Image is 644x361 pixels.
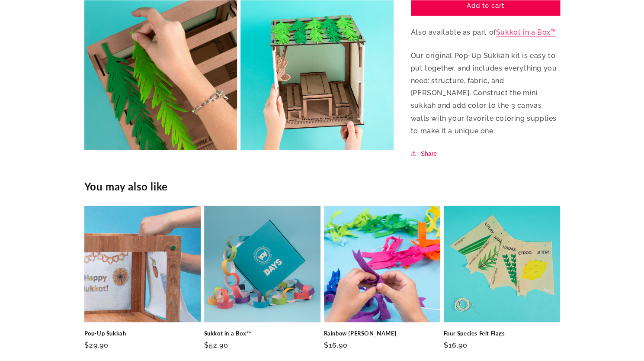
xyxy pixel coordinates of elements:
a: Sukkot in a Box™ [496,28,556,36]
a: Four Species Felt Flags [444,329,560,337]
button: Share [411,148,439,158]
a: Sukkot in a Box™ [204,329,320,337]
h2: You may also like [84,179,560,193]
a: Pop-Up Sukkah [84,329,201,337]
a: Rainbow [PERSON_NAME] [324,329,440,337]
span: Our original Pop-Up Sukkah kit is easy to put together, and includes everything you need: structu... [411,52,557,135]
